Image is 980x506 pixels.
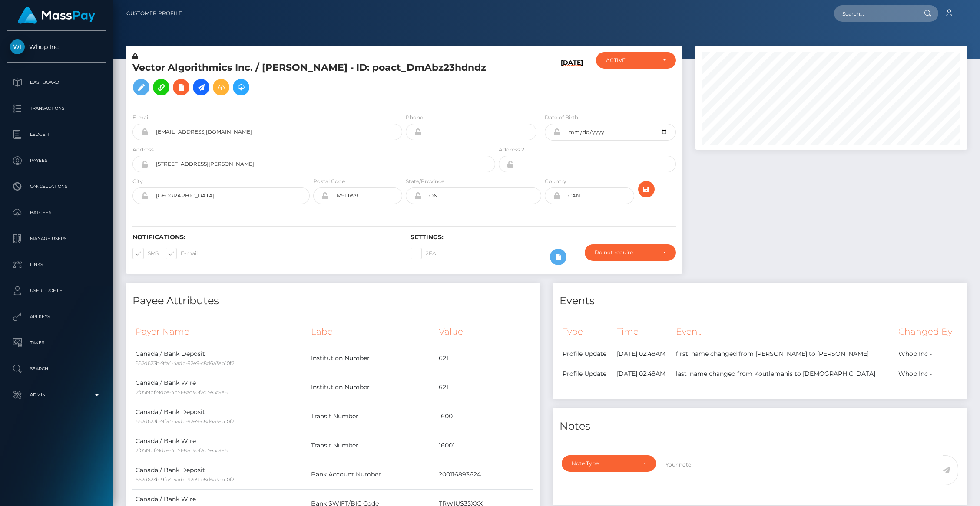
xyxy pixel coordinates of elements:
td: 200116893624 [436,460,533,489]
td: Canada / Bank Wire [132,431,308,460]
td: 16001 [436,431,533,460]
h6: Settings: [411,233,675,241]
p: Transactions [10,102,103,115]
td: [DATE] 02:48AM [614,344,673,364]
th: Label [308,320,436,344]
a: Cancellations [7,176,106,197]
th: Payer Name [132,320,308,344]
label: State/Province [406,177,444,185]
input: Search... [834,5,916,22]
a: Admin [7,384,106,406]
a: Links [7,254,106,276]
label: E-mail [132,114,149,122]
p: Batches [10,206,103,219]
label: E-mail [166,248,198,259]
td: Canada / Bank Deposit [132,402,308,431]
p: API Keys [10,310,103,323]
p: Links [10,258,103,271]
span: Whop Inc [7,43,106,51]
td: Whop Inc - [895,344,960,364]
a: Customer Profile [126,4,182,23]
p: Cancellations [10,180,103,193]
h4: Payee Attributes [132,293,533,309]
p: User Profile [10,284,103,297]
small: 662d623b-9fa4-4adb-92e9-c8d6a3eb10f2 [136,476,234,483]
p: Admin [10,388,103,401]
p: Taxes [10,336,103,349]
label: Date of Birth [545,114,578,122]
a: Batches [7,202,106,223]
p: Payees [10,154,103,167]
h4: Notes [560,419,960,434]
div: Do not require [595,249,656,256]
td: Transit Number [308,431,436,460]
a: Dashboard [7,72,106,93]
small: 662d623b-9fa4-4adb-92e9-c8d6a3eb10f2 [136,360,234,366]
label: Postal Code [313,177,345,185]
div: ACTIVE [606,57,656,64]
td: last_name changed from Koutlemanis to [DEMOGRAPHIC_DATA] [673,364,895,384]
th: Event [673,320,895,344]
button: Do not require [585,244,676,261]
a: Manage Users [7,228,106,250]
td: Transit Number [308,402,436,431]
p: Manage Users [10,232,103,245]
a: Taxes [7,332,106,354]
td: Profile Update [560,344,614,364]
small: 2f0519bf-9dce-4b51-8ac3-5f2c15e5c9e6 [136,389,228,395]
p: Ledger [10,128,103,141]
th: Type [560,320,614,344]
td: Canada / Bank Wire [132,373,308,402]
a: API Keys [7,306,106,328]
h5: Vector Algorithmics Inc. / [PERSON_NAME] - ID: poact_DmAbz23hdndz [132,61,490,100]
label: SMS [132,248,159,259]
label: Phone [406,114,423,122]
th: Value [436,320,533,344]
button: ACTIVE [596,52,675,69]
p: Search [10,362,103,375]
a: Ledger [7,124,106,145]
td: Bank Account Number [308,460,436,489]
td: Institution Number [308,373,436,402]
small: 2f0519bf-9dce-4b51-8ac3-5f2c15e5c9e6 [136,447,228,453]
th: Changed By [895,320,960,344]
label: 2FA [411,248,436,259]
button: Note Type [562,455,656,472]
a: Initiate Payout [193,79,209,95]
small: 662d623b-9fa4-4adb-92e9-c8d6a3eb10f2 [136,418,234,424]
td: Institution Number [308,344,436,373]
td: Whop Inc - [895,364,960,384]
td: 621 [436,344,533,373]
h6: Notifications: [132,233,397,241]
img: Whop Inc [10,39,25,54]
a: User Profile [7,280,106,302]
td: [DATE] 02:48AM [614,364,673,384]
p: Dashboard [10,76,103,89]
label: Address [132,146,154,154]
h4: Events [560,293,960,309]
label: City [132,177,143,185]
h6: [DATE] [561,59,583,103]
td: Canada / Bank Deposit [132,460,308,489]
label: Country [545,177,566,185]
td: Canada / Bank Deposit [132,344,308,373]
label: Address 2 [499,146,524,154]
td: Profile Update [560,364,614,384]
td: 621 [436,373,533,402]
td: first_name changed from [PERSON_NAME] to [PERSON_NAME] [673,344,895,364]
a: Search [7,358,106,380]
a: Payees [7,150,106,171]
th: Time [614,320,673,344]
div: Note Type [572,460,636,467]
td: 16001 [436,402,533,431]
img: MassPay Logo [18,7,95,24]
a: Transactions [7,98,106,119]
